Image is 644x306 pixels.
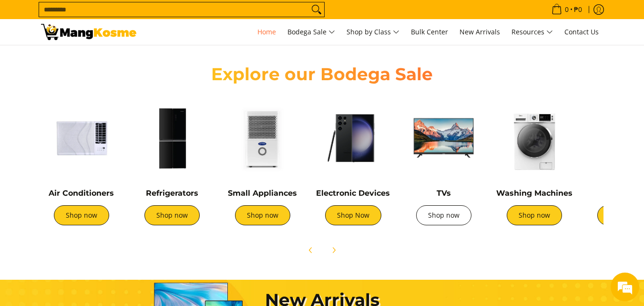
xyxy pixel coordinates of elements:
span: Resources [511,26,553,38]
a: Resources [507,19,558,45]
span: Bodega Sale [287,26,335,38]
span: Contact Us [564,27,599,36]
a: Shop by Class [342,19,404,45]
span: 0 [563,6,570,13]
a: Electronic Devices [316,189,390,198]
nav: Main Menu [146,19,603,45]
img: Refrigerators [132,97,213,179]
img: Small Appliances [222,97,303,179]
span: ₱0 [572,6,583,13]
span: Bulk Center [411,27,448,36]
img: TVs [403,97,484,179]
a: Air Conditioners [49,189,114,198]
a: Shop Now [325,205,381,225]
span: Shop by Class [347,26,399,38]
a: New Arrivals [455,19,505,45]
a: Contact Us [560,19,603,45]
a: Bulk Center [406,19,453,45]
img: Mang Kosme: Your Home Appliances Warehouse Sale Partner! [41,24,136,40]
img: Air Conditioners [41,97,122,179]
a: Shop now [235,205,290,225]
a: Home [253,19,281,45]
a: Shop now [144,205,200,225]
span: Home [257,27,276,36]
img: Electronic Devices [313,97,394,179]
h2: Explore our Bodega Sale [184,63,460,85]
button: Search [309,2,324,17]
a: Small Appliances [228,189,297,198]
a: Washing Machines [496,189,572,198]
a: Bodega Sale [283,19,340,45]
button: Next [323,240,344,261]
a: Shop now [54,205,109,225]
a: TVs [437,189,451,198]
img: Washing Machines [494,97,575,179]
button: Previous [300,240,321,261]
a: Shop now [507,205,562,225]
span: • [549,4,585,15]
a: Shop now [416,205,471,225]
span: New Arrivals [460,27,500,36]
a: Refrigerators [146,189,198,198]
